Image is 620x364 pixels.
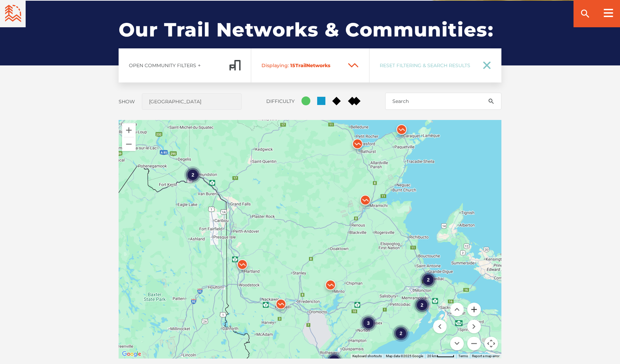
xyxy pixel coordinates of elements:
[328,62,331,69] span: s
[472,354,499,358] a: Report a map error
[119,98,135,105] label: Show
[385,93,501,110] input: Search
[306,62,328,69] span: Network
[467,337,481,350] button: Zoom out
[420,271,437,288] div: 2
[122,123,136,137] button: Zoom in
[122,137,136,151] button: Zoom out
[352,354,382,359] button: Keyboard shortcuts
[120,350,143,359] a: Open this area in Google Maps (opens a new window)
[425,354,456,359] button: Map Scale: 20 km per 47 pixels
[184,166,201,183] div: 2
[481,93,501,110] button: search
[360,314,377,331] div: 3
[467,303,481,316] button: Zoom in
[414,297,431,314] div: 2
[369,48,501,82] a: Reset Filtering & Search Results
[427,354,437,358] span: 20 km
[458,354,468,358] a: Terms (opens in new tab)
[467,320,481,333] button: Move right
[261,62,289,69] span: Displaying:
[380,62,474,69] span: Reset Filtering & Search Results
[392,325,409,342] div: 2
[386,354,423,358] span: Map data ©2025 Google
[450,303,464,316] button: Move up
[580,8,591,19] ion-icon: search
[119,48,251,82] a: Open Community Filtersadd
[197,63,202,68] ion-icon: add
[120,350,143,359] img: Google
[266,98,295,104] label: Difficulty
[261,62,342,69] span: Trail
[290,62,295,69] span: 15
[433,320,447,333] button: Move left
[119,1,501,65] h2: Our Trail Networks & Communities:
[488,98,495,105] ion-icon: search
[129,62,196,69] span: Open Community Filters
[484,337,498,350] button: Map camera controls
[450,337,464,350] button: Move down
